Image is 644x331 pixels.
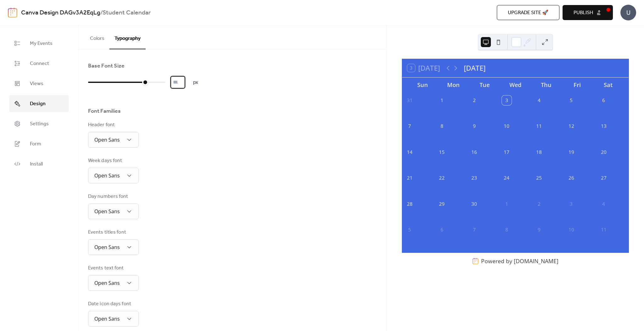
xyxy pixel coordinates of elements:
[562,78,592,92] div: Fri
[469,78,500,92] div: Tue
[88,62,125,70] div: Base Font Size
[405,225,414,235] div: 5
[30,140,41,148] span: Form
[502,225,512,235] div: 8
[9,75,69,92] a: Views
[574,9,593,17] span: Publish
[599,225,608,235] div: 11
[599,147,608,157] div: 20
[534,173,544,183] div: 25
[534,95,544,105] div: 4
[30,160,43,168] span: Install
[469,225,479,235] div: 7
[438,78,469,92] div: Mon
[563,5,613,20] button: Publish
[9,55,69,72] a: Connect
[620,5,636,20] div: U
[469,121,479,131] div: 9
[30,60,49,68] span: Connect
[405,147,414,157] div: 14
[88,157,137,165] div: Week days font
[534,225,544,235] div: 9
[88,107,121,115] div: Font Families
[502,147,512,157] div: 17
[531,78,562,92] div: Thu
[193,79,198,86] span: px
[502,173,512,183] div: 24
[599,121,608,131] div: 13
[94,208,120,215] span: Open Sans
[437,147,447,157] div: 15
[567,147,576,157] div: 19
[88,229,137,236] div: Events titles font
[567,173,576,183] div: 26
[405,199,414,209] div: 28
[500,78,531,92] div: Wed
[437,173,447,183] div: 22
[405,95,414,105] div: 31
[567,121,576,131] div: 12
[567,225,576,235] div: 10
[534,147,544,157] div: 18
[85,25,109,49] button: Colors
[30,80,43,88] span: Views
[94,279,120,286] span: Open Sans
[8,8,17,18] img: logo
[502,199,512,209] div: 1
[30,40,53,47] span: My Events
[469,199,479,209] div: 30
[88,193,137,200] div: Day numbers font
[508,9,548,17] span: Upgrade site 🚀
[497,5,559,20] button: Upgrade site 🚀
[109,25,146,49] button: Typography
[534,121,544,131] div: 11
[88,121,137,129] div: Header font
[534,199,544,209] div: 2
[9,155,69,172] a: Install
[599,173,608,183] div: 27
[481,258,558,265] div: Powered by
[502,95,512,105] div: 3
[469,95,479,105] div: 2
[407,78,438,92] div: Sun
[567,95,576,105] div: 5
[94,136,120,143] span: Open Sans
[405,121,414,131] div: 7
[599,95,608,105] div: 6
[567,199,576,209] div: 3
[437,121,447,131] div: 8
[469,147,479,157] div: 16
[599,199,608,209] div: 4
[94,315,120,322] span: Open Sans
[502,121,512,131] div: 10
[437,95,447,105] div: 1
[9,35,69,52] a: My Events
[437,225,447,235] div: 6
[593,78,624,92] div: Sat
[94,172,120,179] span: Open Sans
[100,7,103,19] b: /
[464,63,486,73] div: [DATE]
[30,120,49,128] span: Settings
[437,199,447,209] div: 29
[9,135,69,152] a: Form
[94,244,120,251] span: Open Sans
[9,95,69,112] a: Design
[405,173,414,183] div: 21
[103,7,151,19] b: Student Calendar
[88,300,137,308] div: Date icon days font
[88,264,137,272] div: Events text font
[469,173,479,183] div: 23
[30,100,46,108] span: Design
[514,258,558,265] a: [DOMAIN_NAME]
[9,115,69,132] a: Settings
[21,7,100,19] a: Canva Design DAGv3A2EqLg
